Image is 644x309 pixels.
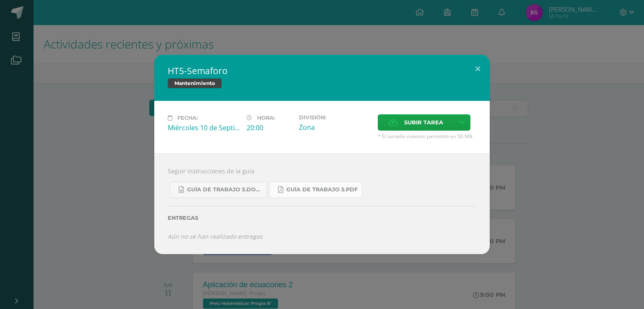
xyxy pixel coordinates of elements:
i: Aún no se han realizado entregas [168,232,262,240]
div: Miércoles 10 de Septiembre [168,123,240,132]
h2: HT5-Semaforo [168,65,476,77]
label: Entregas [168,215,476,221]
button: Close (Esc) [466,55,490,83]
div: Seguir instrucciones de la guía [154,153,490,254]
a: Guía de trabajo 5.pdf [269,182,362,198]
span: Mantenimiento [168,78,222,88]
span: Guía de trabajo 5.pdf [286,186,358,193]
span: Guía de trabajo 5.docx [187,186,262,193]
div: 20:00 [247,123,292,132]
span: Fecha: [177,115,198,121]
label: División: [299,114,371,121]
span: Hora: [257,115,275,121]
span: Subir tarea [404,115,443,130]
span: * El tamaño máximo permitido es 50 MB [378,133,476,140]
div: Zona [299,123,371,132]
a: Guía de trabajo 5.docx [170,182,267,198]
